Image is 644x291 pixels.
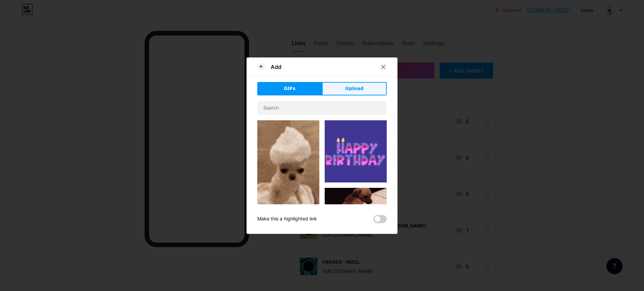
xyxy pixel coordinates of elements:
span: Upload [345,85,364,92]
button: Upload [322,82,387,95]
span: GIFs [284,85,296,92]
img: Gihpy [325,188,387,244]
img: Gihpy [257,120,319,231]
input: Search [258,101,386,115]
div: Make this a highlighted link [257,215,317,223]
img: Gihpy [325,120,387,182]
div: Add [271,63,281,71]
button: GIFs [257,82,322,95]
